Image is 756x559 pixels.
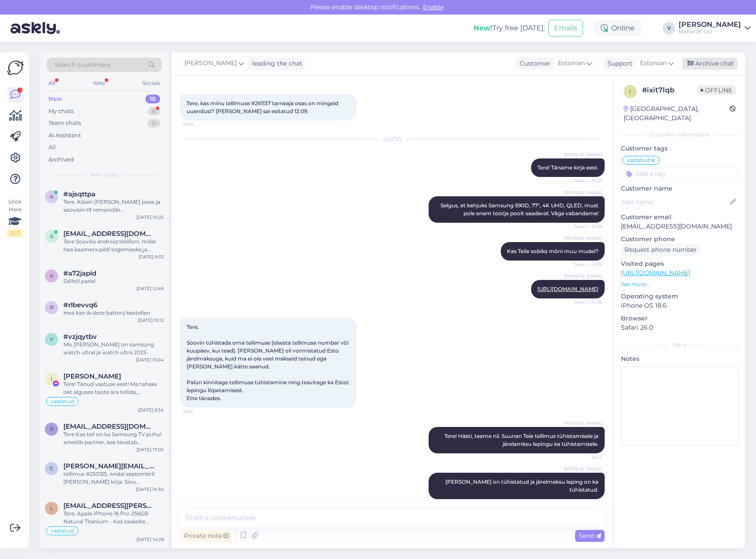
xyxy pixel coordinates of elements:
img: Askly Logo [7,59,24,76]
div: Try free [DATE]: [473,23,545,33]
span: I [51,375,52,382]
div: Tere! Tänud vastuse eest! Ma tahaks okt alguses toote ära tellida, [PERSON_NAME] huvitatud koostö... [63,380,164,396]
div: tellimus #250135, 4ndal septembril [PERSON_NAME] kirja: Sinu tellimusele on lisatud märkus: Tere!... [63,470,164,486]
span: Seen ✓ 15:36 [569,261,602,268]
span: Ingrid Mänd [63,372,121,380]
p: Customer email [621,213,738,222]
p: iPhone OS 18.6 [621,301,738,310]
span: #rlbevvq6 [63,301,97,309]
span: [PERSON_NAME] on tühistatud ja järelmaksu leping on ka tühistatud. [445,478,600,493]
span: s [50,233,53,239]
div: Tere Kas teil on ka Samsung TV puhul ametlik partner, kes teostab garantiitöid? [63,430,164,446]
p: Customer phone [621,235,738,244]
span: i [629,88,631,95]
div: [DATE] 8:34 [138,407,164,413]
span: #a72japid [63,269,96,277]
div: All [47,77,57,89]
span: 16:16 [183,408,216,415]
span: Tere! Täname kirja eest. [537,164,598,171]
div: Request phone number [621,244,701,256]
div: 10 [145,95,160,103]
div: 0 [147,119,160,128]
div: [DATE] 17:05 [136,446,164,453]
span: a [50,193,54,200]
div: Hoe kan ik deze batterij bestellen [63,309,164,317]
span: vastatud [51,528,74,533]
a: [PERSON_NAME]Mobix JK OÜ [679,21,751,35]
span: Seen ✓ 15:35 [569,177,602,184]
div: [DATE] 15:12 [138,317,164,324]
div: [DATE] 15:04 [136,357,164,363]
span: New chats [90,171,118,179]
div: Archived [48,155,74,164]
div: [DATE] [180,136,605,143]
div: New [48,95,62,103]
span: [PERSON_NAME] [564,189,602,196]
input: Add name [621,197,728,207]
span: e [50,465,53,472]
p: See more ... [621,280,738,288]
span: vastatud [51,399,74,404]
div: Archive chat [682,58,738,70]
div: Tere. Apple iPhone 16 Pro 256GB Natural Titanium - Kas saaksite täpsustada mis tootmisajaga mudel... [63,510,164,526]
p: Browser [621,314,738,323]
div: Customer information [621,131,738,139]
span: Enable [420,3,446,11]
input: Add a tag [621,167,738,180]
div: leading the chat [249,59,302,68]
span: [PERSON_NAME] [564,273,602,279]
span: 16:58 [183,121,216,128]
div: [GEOGRAPHIC_DATA], [GEOGRAPHIC_DATA] [624,104,730,123]
span: Tere, kas minu tellimuse #261137 tarneaja osas on mingeid uuendusi? [PERSON_NAME] sai esitatud 12... [187,100,340,114]
span: 16:23 [569,454,602,460]
span: Seen ✓ 15:36 [569,223,602,230]
span: Search customers [55,60,110,70]
span: r [50,304,54,311]
div: Team chats [48,119,81,128]
p: Customer name [621,184,738,193]
span: r [50,426,54,432]
div: Dőltől panel [63,277,164,285]
p: Operating system [621,292,738,301]
p: Safari 26.0 [621,323,738,332]
span: [PERSON_NAME] [564,151,602,158]
div: AI Assistant [48,131,81,140]
div: Support [604,59,632,68]
div: Look Here [7,198,23,237]
div: [DATE] 14:30 [136,486,164,493]
span: Estonian [558,59,585,68]
div: Extra [621,341,738,349]
b: New! [473,24,492,32]
span: l [50,505,53,511]
span: a [50,272,54,279]
span: [PERSON_NAME] [564,420,602,427]
span: [PERSON_NAME] [564,466,602,472]
span: Estonian [640,59,667,68]
div: [PERSON_NAME] [679,21,741,28]
div: Online [594,20,642,36]
div: Web [91,77,106,89]
div: Mis [PERSON_NAME] on samsung watch ultral ja watch ultra 2025 [63,341,164,357]
div: # ixit7lqb [642,85,697,96]
span: edvin.arendaja@gmail.com [63,462,155,470]
span: Tere! Hästi, teeme nii. Suunan Teie tellimus tühistamisele ja järelamksu lepingu ka tühistamisele. [444,433,600,447]
span: 16:32 [569,500,602,506]
button: Emails [548,20,583,37]
span: sirje.siilik@gmail.com [63,230,155,238]
span: Seen ✓ 15:36 [569,299,602,305]
span: Send [579,532,601,540]
span: [PERSON_NAME] [184,59,237,68]
span: #vzjqytbv [63,333,97,341]
span: Tere, Soovin tühistada oma tellimuse [sisesta tellimuse number või kuupäev, kui tead]. [PERSON_NA... [187,324,350,401]
div: 2 / 3 [7,229,23,237]
p: Visited pages [621,259,738,268]
p: Customer tags [621,144,738,153]
span: [PERSON_NAME] [564,235,602,242]
div: Mobix JK OÜ [679,28,741,35]
p: [EMAIL_ADDRESS][DOMAIN_NAME] [621,222,738,231]
div: Customer [516,59,550,68]
div: Socials [140,77,162,89]
div: V [663,22,675,34]
div: Tere. Käisin [PERSON_NAME] poes ja soovisin tlf remondile hinnapakkumist. Pidite meilile saatma, ... [63,198,164,214]
div: [DATE] 14:28 [136,536,164,543]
